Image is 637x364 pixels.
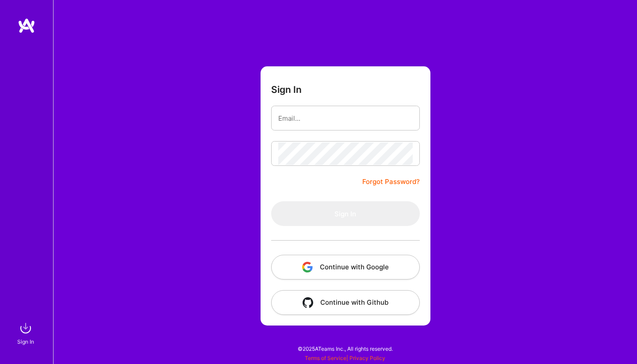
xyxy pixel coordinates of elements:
[53,337,637,360] div: © 2025 ATeams Inc., All rights reserved.
[349,355,385,361] a: Privacy Policy
[303,297,313,308] img: icon
[271,255,420,280] button: Continue with Google
[362,176,420,187] a: Forgot Password?
[271,84,302,95] h3: Sign In
[271,201,420,226] button: Sign In
[17,319,35,337] img: sign in
[278,107,413,130] input: Email...
[305,355,346,361] a: Terms of Service
[302,262,313,272] img: icon
[18,18,35,34] img: logo
[19,319,35,346] a: sign inSign In
[17,337,34,346] div: Sign In
[305,355,385,361] span: |
[271,290,420,315] button: Continue with Github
